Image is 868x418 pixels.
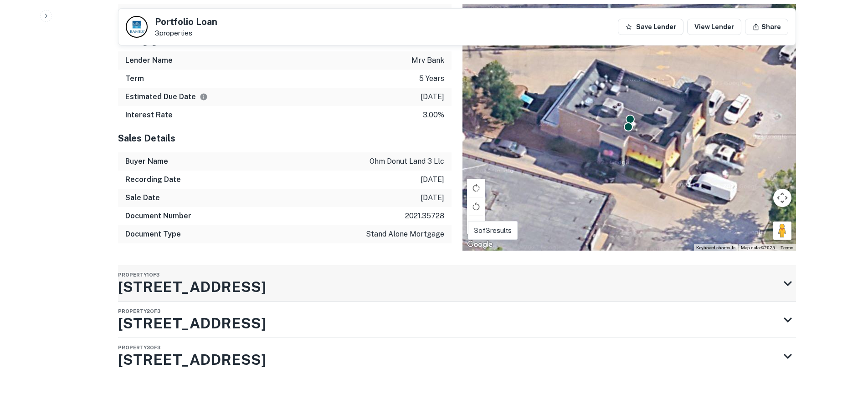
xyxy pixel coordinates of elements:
[155,29,217,37] p: 3 properties
[618,19,683,35] button: Save Lender
[465,239,495,251] a: Open this area in Google Maps (opens a new window)
[370,8,444,19] p: ohm donut land 3 llc
[419,73,444,84] p: 5 years
[741,245,775,250] span: Map data ©2025
[118,272,159,277] span: Property 1 of 3
[421,91,444,102] p: [DATE]
[465,239,495,251] img: Google
[118,302,796,338] div: Property2of3[STREET_ADDRESS]
[696,245,735,251] button: Keyboard shortcuts
[467,216,485,234] button: Tilt map
[781,245,793,250] a: Terms (opens in new tab)
[125,229,181,240] h6: Document Type
[118,265,796,302] div: Property1of3[STREET_ADDRESS]
[405,211,444,222] p: 2021.35728
[467,179,485,197] button: Rotate map clockwise
[118,276,266,298] h3: [STREET_ADDRESS]
[125,110,173,121] h6: Interest Rate
[366,229,444,240] p: stand alone mortgage
[125,174,181,185] h6: Recording Date
[125,55,173,66] h6: Lender Name
[125,156,168,167] h6: Buyer Name
[118,131,452,145] h5: Sales Details
[155,17,217,26] h5: Portfolio Loan
[125,91,208,102] h6: Estimated Due Date
[687,19,741,35] a: View Lender
[773,222,791,240] button: Drag Pegman onto the map to open Street View
[118,345,160,350] span: Property 3 of 3
[822,345,868,389] iframe: Chat Widget
[370,156,444,167] p: ohm donut land 3 llc
[745,19,788,35] button: Share
[200,93,208,101] svg: Estimate is based on a standard schedule for this type of loan.
[474,225,512,236] p: 3 of 3 results
[118,338,796,374] div: Property3of3[STREET_ADDRESS]
[411,55,444,66] p: mrv bank
[773,189,791,207] button: Map camera controls
[421,192,444,203] p: [DATE]
[118,308,160,314] span: Property 2 of 3
[125,192,160,203] h6: Sale Date
[467,197,485,216] button: Rotate map counterclockwise
[125,73,144,84] h6: Term
[421,174,444,185] p: [DATE]
[118,349,266,371] h3: [STREET_ADDRESS]
[118,312,266,334] h3: [STREET_ADDRESS]
[125,211,191,222] h6: Document Number
[423,110,444,121] p: 3.00%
